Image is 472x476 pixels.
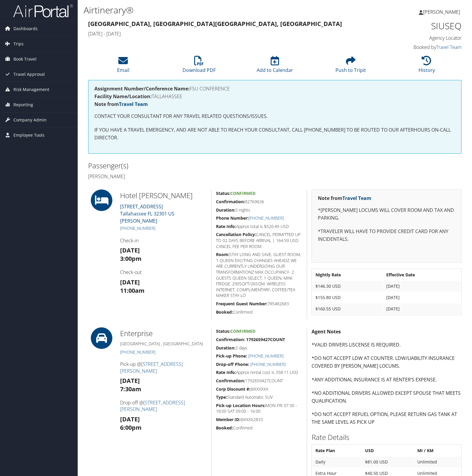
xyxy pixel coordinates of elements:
[216,369,302,375] h5: Approx rental cost is 358.11 USD
[120,341,207,347] h5: [GEOGRAPHIC_DATA] , [GEOGRAPHIC_DATA]
[312,281,383,292] td: $146.30 USD
[216,378,302,384] h5: 1792659427COUNT
[216,369,236,375] strong: Rate Info:
[335,59,366,73] a: Push to Tripit
[312,328,341,335] strong: Agent Notes
[120,190,207,201] h2: Hotel [PERSON_NAME]
[120,385,141,393] strong: 7:30am
[423,9,460,15] span: [PERSON_NAME]
[248,353,283,359] a: [PHONE_NUMBER]
[94,85,190,92] strong: Assignment Number/Conference Name:
[216,425,302,431] h5: Confirmed
[312,304,383,314] td: $160.55 USD
[13,67,45,82] span: Travel Approval
[312,292,383,303] td: $155.80 USD
[342,195,371,201] a: Travel Team
[312,355,462,370] p: *DO NOT ACCEPT LDW AT COUNTER. LDW/LIABILITY INSURANCE COVERED BY [PERSON_NAME] LOCUMS.
[88,30,366,37] h4: [DATE] - [DATE]
[375,44,462,50] h4: Booked by
[318,207,455,222] p: *[PERSON_NAME] LOCUMS WILL COVER ROOM AND TAX AND PARKING.
[120,225,155,231] a: [PHONE_NUMBER]
[94,113,455,120] p: CONTACT YOUR CONSULTANT FOR ANY TRAVEL RELATED QUESTIONS/ISSUES.
[250,361,286,367] a: [PHONE_NUMBER]
[120,361,207,374] h4: Pick-up @
[216,417,240,422] strong: Member ID:
[436,44,462,50] a: Travel Team
[383,269,461,280] th: Effective Date
[249,215,284,221] a: [PHONE_NUMBER]
[183,59,216,73] a: Download PDF
[312,411,462,426] p: *DO NOT ACCEPT REFUEL OPTION, PLEASE RETURN GAS TANK AT THE SAME LEVEL AS PICK UP
[216,309,302,315] h5: Confirmed
[216,328,230,334] strong: Status:
[216,403,266,408] strong: Pick-up Location Hours:
[216,301,302,307] h5: 785482683
[216,190,230,196] strong: Status:
[120,377,140,385] strong: [DATE]
[216,386,302,392] h5: @XXXXXX
[88,173,270,180] h4: [PERSON_NAME]
[216,378,245,383] strong: Confirmation:
[312,457,361,467] td: Daily
[13,36,24,51] span: Trips
[312,389,462,405] p: *NO ADDITIONAL DRIVERS ALLOWED EXCEPT SPOUSE THAT MEETS QUALIFICATION.
[230,328,255,334] span: Confirmed
[216,345,235,351] strong: Duration:
[120,349,155,355] a: [PHONE_NUMBER]
[13,52,36,67] span: Book Travel
[120,246,140,254] strong: [DATE]
[216,403,302,414] h5: MON-FRI 07:30 - 18:00 SAT 09:00 - 16:00
[216,199,245,204] strong: Confirmation:
[84,4,338,16] h1: Airtinerary®
[94,93,152,100] strong: Facility Name/Location:
[383,304,461,314] td: [DATE]
[419,3,466,21] a: [PERSON_NAME]
[94,86,455,91] h4: FSU CONFERENCE
[119,101,148,107] a: Travel Team
[120,415,140,423] strong: [DATE]
[216,252,229,257] strong: Room:
[120,361,183,374] a: [STREET_ADDRESS][PERSON_NAME]
[120,328,207,338] h2: Enterprise
[257,59,293,73] a: Add to Calendar
[13,113,47,127] span: Company Admin
[383,281,461,292] td: [DATE]
[312,445,361,456] th: Rate Plan
[94,126,455,141] p: IF YOU HAVE A TRAVEL EMERGENCY, AND ARE NOT ABLE TO REACH YOUR CONSULTANT, CALL [PHONE_NUMBER] TO...
[120,286,145,295] strong: 11:00am
[216,207,302,213] h5: 3 nights
[375,35,462,41] h4: Agency Locator
[120,203,174,224] a: [STREET_ADDRESS]Tallahassee FL 32301 US [PERSON_NAME]
[414,457,461,467] td: Unlimited
[88,161,270,171] h2: Passenger(s)
[312,269,383,280] th: Nightly Rate
[318,228,455,243] p: *TRAVELER WILL HAVE TO PROVIDE CREDIT CARD FOR ANY INCIDENTALS.
[216,232,256,237] strong: Cancellation Policy:
[216,252,302,298] h5: STAY LONG AND SAVE, GUEST ROOM, 1 QUEEN EXCITING CHANGES AHEADZ WE ARE CURRENTLY UNDERGOING OUR T...
[216,224,236,229] strong: Rate Info:
[216,215,249,221] strong: Phone Number:
[13,82,49,97] span: Risk Management
[216,337,285,342] strong: Confirmation: 1792659427COUNT
[120,237,207,244] h4: Check-in
[117,59,129,73] a: Email
[88,20,342,28] strong: [GEOGRAPHIC_DATA], [GEOGRAPHIC_DATA] [GEOGRAPHIC_DATA], [GEOGRAPHIC_DATA]
[216,394,227,400] strong: Type:
[216,353,247,359] strong: Pick-up Phone:
[216,417,302,423] h5: @XXXX2833
[383,292,461,303] td: [DATE]
[216,199,302,205] h5: 82769636
[312,341,462,349] p: *VALID DRIVERS LISCENSE IS REQUIRED.
[120,399,207,413] h4: Drop-off @
[216,301,267,306] strong: Frequent Guest Number:
[414,445,461,456] th: MI / KM
[375,20,462,32] h1: SIUSEQ
[216,224,302,229] h5: Approx total is $520.49 USD
[362,457,414,467] td: $81.00 USD
[312,432,462,442] h2: Rate Details
[216,425,233,431] strong: Booked:
[419,59,435,73] a: History
[318,195,371,201] strong: Note from
[362,445,414,456] th: USD
[94,101,148,107] strong: Note from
